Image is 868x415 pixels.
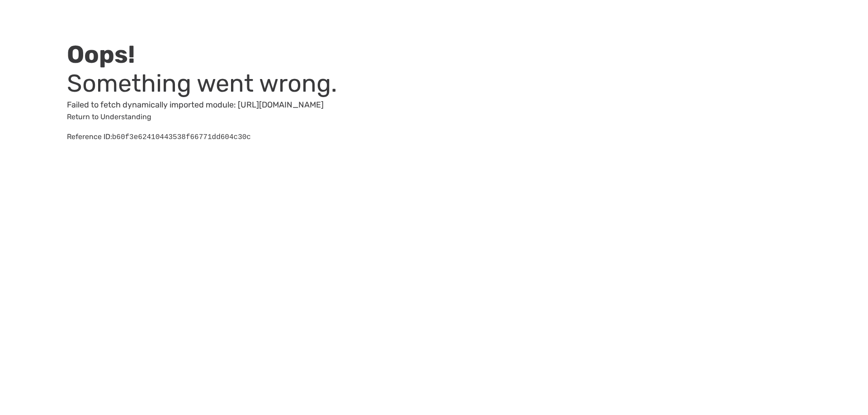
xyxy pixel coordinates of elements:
h3: Something went wrong. [67,69,401,98]
pre: b60f3e62410443538f66771dd604c30c [112,133,251,141]
h2: Oops! [67,40,401,69]
div: Reference ID: [67,131,401,143]
a: Return to Understanding [67,112,151,121]
p: Failed to fetch dynamically imported module: [URL][DOMAIN_NAME] [67,98,401,112]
